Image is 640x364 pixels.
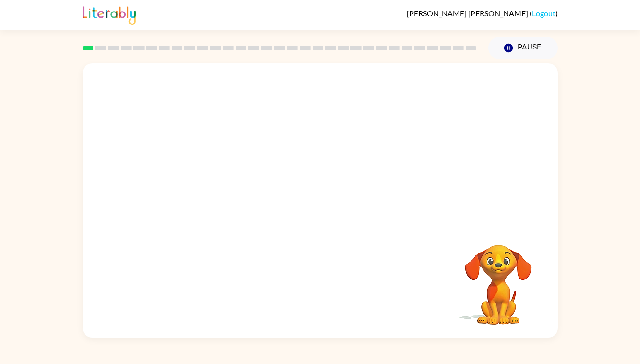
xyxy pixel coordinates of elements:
[83,4,136,25] img: Literably
[532,9,555,18] a: Logout
[407,9,558,18] div: ( )
[407,9,530,18] span: [PERSON_NAME] [PERSON_NAME]
[488,37,558,59] button: Pause
[450,230,546,326] video: Your browser must support playing .mp4 files to use Literably. Please try using another browser.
